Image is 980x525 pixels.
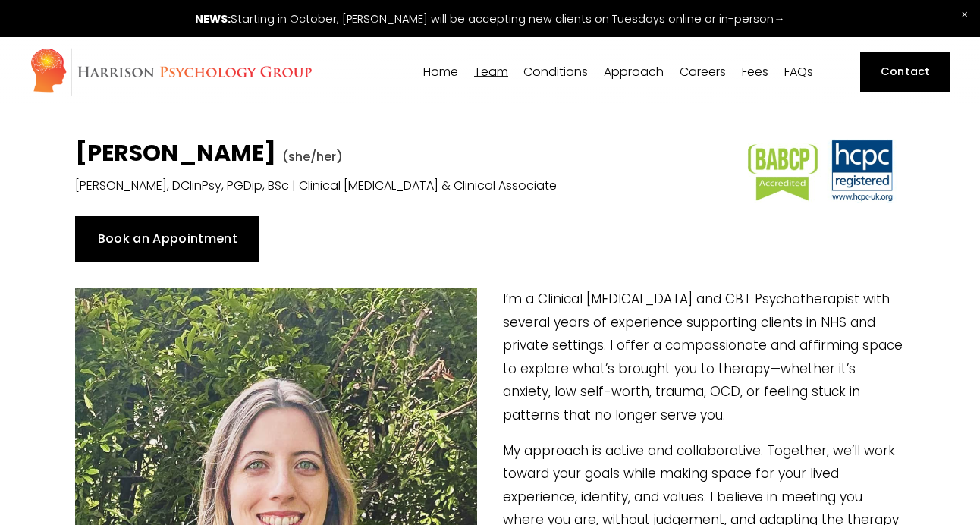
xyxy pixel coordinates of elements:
[474,66,508,78] span: Team
[604,64,664,79] a: folder dropdown
[680,64,726,79] a: Careers
[75,175,690,197] p: [PERSON_NAME], DClinPsy, PGDip, BSc | Clinical [MEDICAL_DATA] & Clinical Associate
[282,148,343,165] span: (she/her)
[474,64,508,79] a: folder dropdown
[423,64,458,79] a: Home
[523,64,588,79] a: folder dropdown
[604,66,664,78] span: Approach
[523,66,588,78] span: Conditions
[860,52,950,92] a: Contact
[784,64,813,79] a: FAQs
[75,137,276,169] strong: [PERSON_NAME]
[75,216,259,262] a: Book an Appointment
[742,64,768,79] a: Fees
[30,47,313,96] img: Harrison Psychology Group
[75,288,904,427] p: I’m a Clinical [MEDICAL_DATA] and CBT Psychotherapist with several years of experience supporting...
